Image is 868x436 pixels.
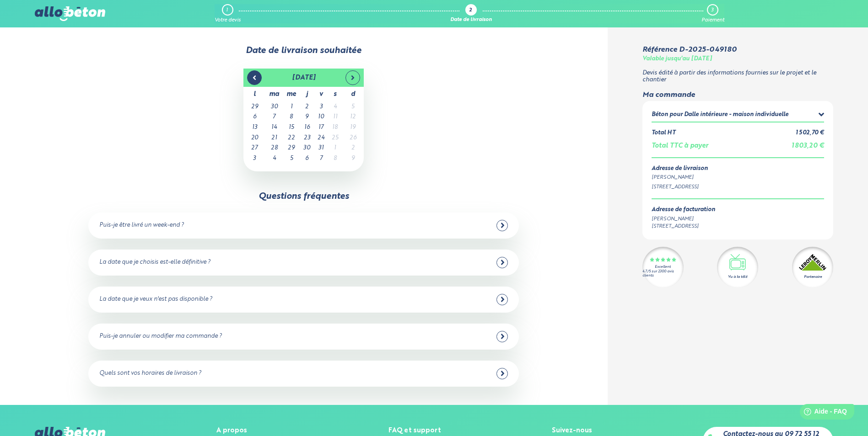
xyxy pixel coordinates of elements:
[328,133,342,144] td: 25
[342,154,364,164] td: 9
[787,400,858,426] iframe: Help widget launcher
[243,112,265,122] td: 6
[701,4,724,23] a: 3 Paiement
[450,17,492,23] div: Date de livraison
[652,174,824,181] div: [PERSON_NAME]
[314,122,328,133] td: 17
[314,154,328,164] td: 7
[99,333,222,340] div: Puis-je annuler ou modifier ma commande ?
[99,259,210,266] div: La date que je choisis est-elle définitive ?
[652,207,715,213] div: Adresse de facturation
[652,165,824,172] div: Adresse de livraison
[216,427,278,435] div: A propos
[283,87,300,102] th: me
[314,143,328,154] td: 31
[99,296,212,303] div: La date que je veux n'est pas disponible ?
[265,143,283,154] td: 28
[314,102,328,112] td: 3
[265,102,283,112] td: 30
[300,133,314,144] td: 23
[342,112,364,122] td: 12
[283,143,300,154] td: 29
[655,265,671,269] div: Excellent
[265,133,283,144] td: 21
[328,87,342,102] th: s
[265,154,283,164] td: 4
[652,110,824,122] summary: Béton pour Dalle intérieure - maison individuelle
[652,223,715,230] div: [STREET_ADDRESS]
[652,130,675,137] div: Total HT
[283,102,300,112] td: 1
[300,122,314,133] td: 16
[642,70,833,83] p: Devis édité à partir des informations fournies sur le projet et le chantier
[328,102,342,112] td: 4
[215,4,241,23] a: 1 Votre devis
[283,112,300,122] td: 8
[711,7,713,13] div: 3
[243,133,265,144] td: 20
[265,122,283,133] td: 14
[314,112,328,122] td: 10
[701,17,724,23] div: Paiement
[300,143,314,154] td: 30
[283,133,300,144] td: 22
[300,112,314,122] td: 9
[35,46,573,56] div: Date de livraison souhaitée
[804,274,822,280] div: Partenaire
[300,87,314,102] th: j
[328,122,342,133] td: 18
[642,270,684,278] div: 4.7/5 sur 2300 avis clients
[469,8,472,14] div: 2
[243,87,265,102] th: l
[300,102,314,112] td: 2
[99,370,201,377] div: Quels sont vos horaires de livraison ?
[283,122,300,133] td: 15
[243,143,265,154] td: 27
[265,69,342,87] th: [DATE]
[652,215,715,223] div: [PERSON_NAME]
[342,122,364,133] td: 19
[342,102,364,112] td: 5
[215,17,241,23] div: Votre devis
[642,56,712,63] div: Valable jusqu'au [DATE]
[450,4,492,23] a: 2 Date de livraison
[243,102,265,112] td: 29
[652,183,824,191] div: [STREET_ADDRESS]
[328,143,342,154] td: 1
[226,7,228,13] div: 1
[796,130,824,137] div: 1 502,70 €
[642,91,833,99] div: Ma commande
[652,142,708,150] div: Total TTC à payer
[265,112,283,122] td: 7
[265,87,283,102] th: ma
[728,274,747,280] div: Vu à la télé
[792,143,824,149] span: 1 803,20 €
[342,87,364,102] th: d
[342,143,364,154] td: 2
[283,154,300,164] td: 5
[314,87,328,102] th: v
[328,112,342,122] td: 11
[35,6,105,21] img: allobéton
[99,222,184,229] div: Puis-je être livré un week-end ?
[259,191,349,202] div: Questions fréquentes
[388,427,441,435] div: FAQ et support
[328,154,342,164] td: 8
[243,122,265,133] td: 13
[642,46,737,54] div: Référence D-2025-049180
[314,133,328,144] td: 24
[342,133,364,144] td: 26
[552,427,592,435] div: Suivez-nous
[300,154,314,164] td: 6
[243,154,265,164] td: 3
[652,112,788,118] div: Béton pour Dalle intérieure - maison individuelle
